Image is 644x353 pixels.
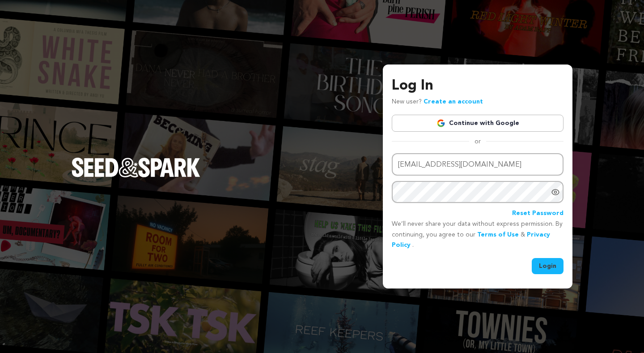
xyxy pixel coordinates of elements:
h3: Log In [392,75,563,97]
span: or [469,137,486,146]
button: Login [532,258,563,274]
a: Show password as plain text. Warning: this will display your password on the screen. [551,188,560,197]
img: Google logo [436,119,445,128]
a: Reset Password [512,208,563,219]
input: Email address [392,153,563,176]
a: Create an account [424,99,483,105]
p: New user? [392,97,483,108]
p: We’ll never share your data without express permission. By continuing, you agree to our & . [392,219,563,251]
a: Terms of Use [477,232,519,238]
a: Continue with Google [392,115,563,132]
a: Seed&Spark Homepage [72,158,200,195]
img: Seed&Spark Logo [72,158,200,177]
